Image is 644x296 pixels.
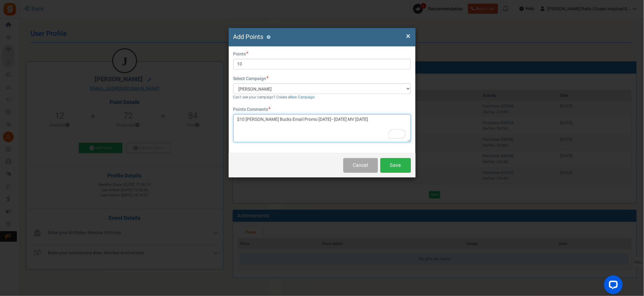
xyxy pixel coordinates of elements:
[233,32,264,41] span: Add Points
[233,114,411,142] textarea: To enrich screen reader interactions, please activate Accessibility in Grammarly extension settings
[267,35,271,39] button: ?
[233,106,271,113] label: Points Comments
[233,51,249,57] label: Points
[406,30,411,42] span: ×
[290,95,315,100] a: New Campaign
[233,76,269,82] label: Select Campaign
[380,158,411,173] button: Save
[343,158,378,173] button: Cancel
[233,95,315,100] small: Can't see your campaign? Create a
